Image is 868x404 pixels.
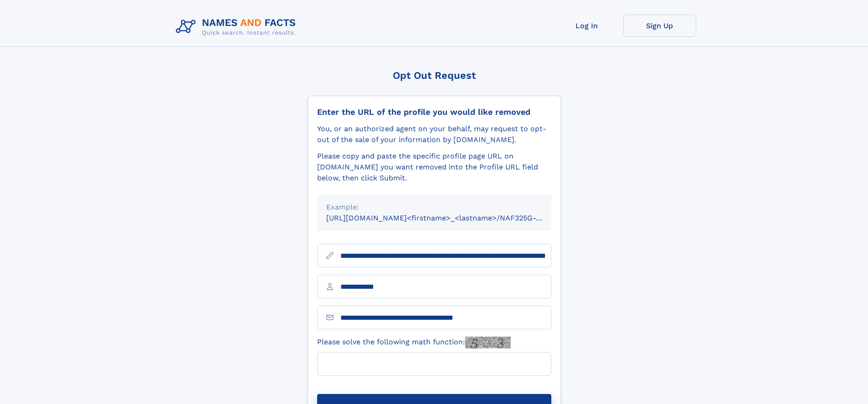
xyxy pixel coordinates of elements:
[623,15,696,37] a: Sign Up
[326,202,542,213] div: Example:
[550,15,623,37] a: Log In
[172,15,303,39] img: Logo Names and Facts
[317,107,551,117] div: Enter the URL of the profile you would like removed
[326,214,569,222] small: [URL][DOMAIN_NAME]<firstname>_<lastname>/NAF325G-xxxxxxxx
[317,151,551,184] div: Please copy and paste the specific profile page URL on [DOMAIN_NAME] you want removed into the Pr...
[317,337,511,348] label: Please solve the following math function:
[317,123,551,145] div: You, or an authorized agent on your behalf, may request to opt-out of the sale of your informatio...
[308,70,561,81] div: Opt Out Request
